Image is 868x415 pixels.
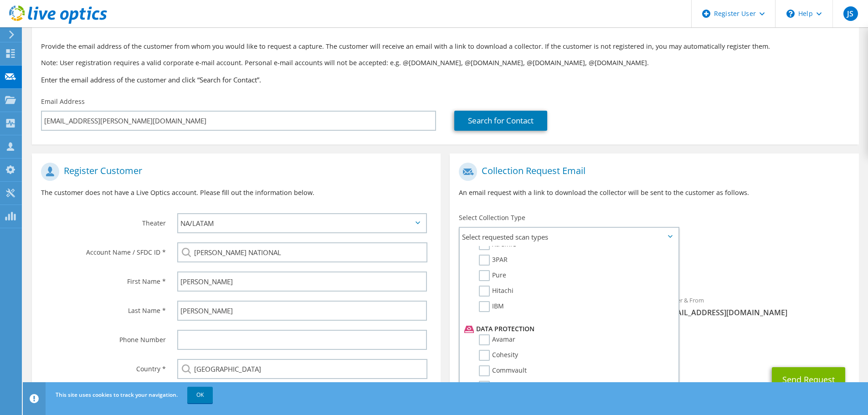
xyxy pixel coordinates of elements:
[663,307,850,318] span: [EMAIL_ADDRESS][DOMAIN_NAME]
[41,188,431,198] p: The customer does not have a Live Optics account. Please fill out the information below.
[479,286,514,297] label: Hitachi
[41,97,85,106] label: Email Address
[454,111,547,131] a: Search for Contact
[459,163,845,181] h1: Collection Request Email
[41,359,166,374] label: Country *
[41,163,427,181] h1: Register Customer
[41,272,166,286] label: First Name *
[772,367,845,392] button: Send Request
[479,365,527,376] label: Commvault
[41,58,850,68] p: Note: User registration requires a valid corporate e-mail account. Personal e-mail accounts will ...
[843,6,858,21] span: JS
[450,250,858,286] div: Requested Collections
[41,330,166,344] label: Phone Number
[479,334,515,345] label: Avamar
[654,291,859,322] div: Sender & From
[450,291,654,322] div: To
[479,381,577,392] label: IBM Spectrum Protect (TSM)
[459,188,849,198] p: An email request with a link to download the collector will be sent to the customer as follows.
[460,228,678,246] span: Select requested scan types
[56,391,178,399] span: This site uses cookies to track your navigation.
[462,323,673,334] li: Data Protection
[479,301,504,312] label: IBM
[479,350,518,361] label: Cohesity
[479,255,508,266] label: 3PAR
[41,41,850,51] p: Provide the email address of the customer from whom you would like to request a capture. The cust...
[41,213,166,228] label: Theater
[459,213,525,222] label: Select Collection Type
[786,10,795,18] svg: \n
[187,387,213,403] a: OK
[41,301,166,315] label: Last Name *
[479,270,506,281] label: Pure
[41,75,850,85] h3: Enter the email address of the customer and click “Search for Contact”.
[450,327,858,358] div: CC & Reply To
[41,242,166,257] label: Account Name / SFDC ID *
